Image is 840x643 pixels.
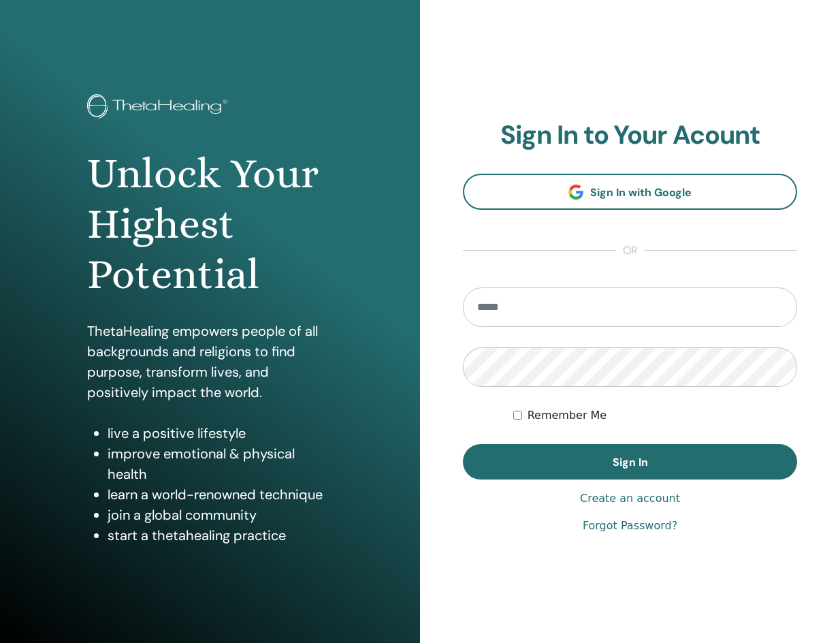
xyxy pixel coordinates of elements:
h1: Unlock Your Highest Potential [87,148,333,300]
h2: Sign In to Your Acount [463,120,797,151]
button: Sign In [463,444,797,480]
li: join a global community [108,505,333,525]
span: or [616,242,645,259]
li: live a positive lifestyle [108,423,333,443]
a: Forgot Password? [583,518,677,534]
a: Sign In with Google [463,174,797,210]
span: Sign In with Google [590,185,692,200]
span: Sign In [613,455,648,469]
p: ThetaHealing empowers people of all backgrounds and religions to find purpose, transform lives, a... [87,321,333,403]
label: Remember Me [528,407,607,424]
div: Keep me authenticated indefinitely or until I manually logout [513,407,797,424]
li: learn a world-renowned technique [108,484,333,505]
a: Create an account [580,490,680,507]
li: improve emotional & physical health [108,443,333,484]
li: start a thetahealing practice [108,525,333,546]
